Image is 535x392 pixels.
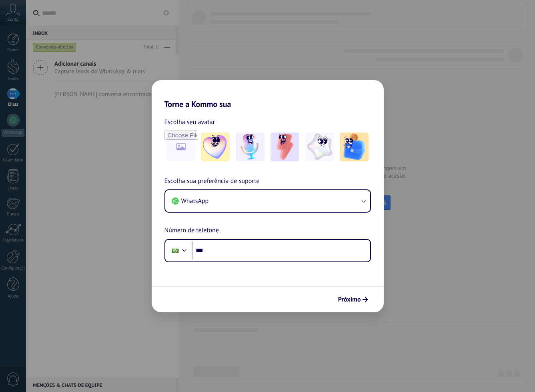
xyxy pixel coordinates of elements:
[340,133,369,161] img: -5.jpeg
[335,293,372,306] button: Próximo
[305,133,334,161] img: -4.jpeg
[168,242,183,259] div: Brazil: + 55
[164,176,260,187] span: Escolha sua preferência de suporte
[165,190,370,212] button: WhatsApp
[152,80,384,109] h2: Torne a Kommo sua
[201,133,230,161] img: -1.jpeg
[338,297,361,302] span: Próximo
[164,117,215,127] span: Escolha seu avatar
[271,133,299,161] img: -3.jpeg
[181,197,209,205] span: WhatsApp
[236,133,264,161] img: -2.jpeg
[164,225,219,236] span: Número de telefone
